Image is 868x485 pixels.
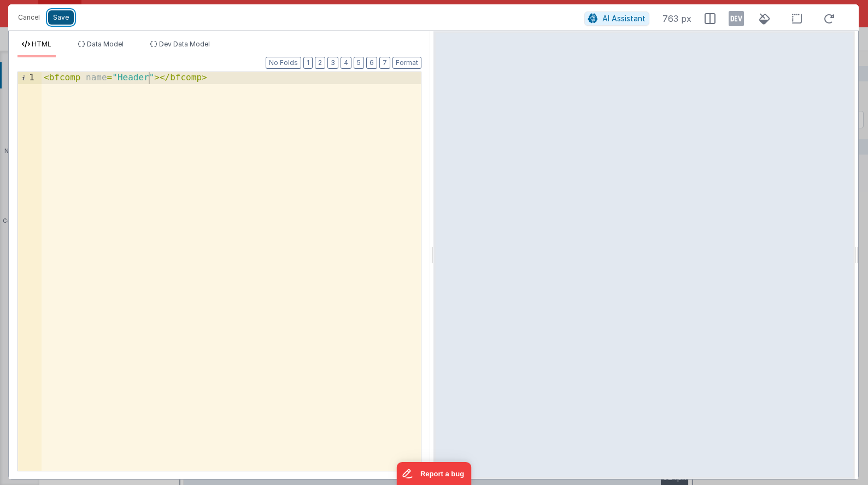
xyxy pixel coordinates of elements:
[662,12,691,25] span: 763 px
[354,57,364,69] button: 5
[341,57,351,69] button: 4
[397,462,472,485] iframe: Marker.io feedback button
[315,57,325,69] button: 2
[266,57,301,69] button: No Folds
[584,11,649,26] button: AI Assistant
[379,57,390,69] button: 7
[327,57,338,69] button: 3
[87,40,124,48] span: Data Model
[159,40,210,48] span: Dev Data Model
[32,40,51,48] span: HTML
[392,57,421,69] button: Format
[602,14,646,23] span: AI Assistant
[18,72,42,84] div: 1
[303,57,313,69] button: 1
[13,10,45,25] button: Cancel
[48,10,74,25] button: Save
[366,57,377,69] button: 6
